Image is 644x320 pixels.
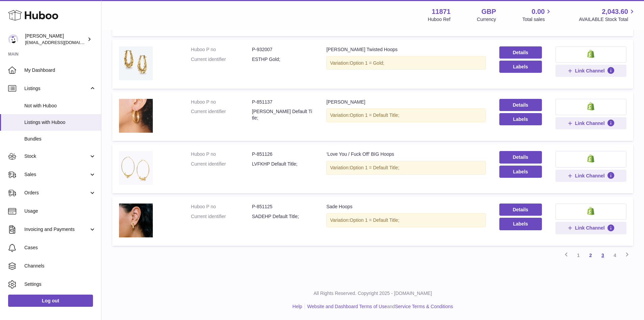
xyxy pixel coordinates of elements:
[25,33,86,46] div: [PERSON_NAME]
[499,166,542,178] button: Labels
[252,108,313,121] dd: [PERSON_NAME] Default Title;
[119,99,153,133] img: Arlo Hoops
[587,102,594,110] img: shopify-small.png
[499,46,542,59] a: Details
[602,7,628,16] span: 2,043.60
[575,120,605,126] span: Link Channel
[350,165,400,170] span: Option 1 = Default Title;
[252,46,313,53] dd: P-932007
[191,161,252,167] dt: Current identifier
[499,99,542,111] a: Details
[252,204,313,210] dd: P-851125
[252,151,313,157] dd: P-851126
[252,161,313,167] dd: LVFKHP Default Title;
[8,34,18,44] img: internalAdmin-11871@internal.huboo.com
[587,154,594,163] img: shopify-small.png
[555,65,626,77] button: Link Channel
[305,303,453,310] li: and
[432,7,451,16] strong: 11871
[252,213,313,220] dd: SADEHP Default Title;
[191,99,252,105] dt: Huboo P no
[119,204,153,237] img: Sade Hoops
[326,161,485,175] div: Variation:
[575,173,605,179] span: Link Channel
[609,249,621,261] a: 4
[191,213,252,220] dt: Current identifier
[579,7,636,23] a: 2,043.60 AVAILABLE Stock Total
[119,151,153,185] img: ‘Love You / Fuck Off’ BIG Hoops
[24,85,89,92] span: Listings
[522,7,552,23] a: 0.00 Total sales
[499,151,542,163] a: Details
[575,68,605,74] span: Link Channel
[24,153,89,159] span: Stock
[326,56,485,70] div: Variation:
[499,113,542,125] button: Labels
[499,61,542,73] button: Labels
[191,56,252,63] dt: Current identifier
[428,16,451,23] div: Huboo Ref
[579,16,636,23] span: AVAILABLE Stock Total
[191,108,252,121] dt: Current identifier
[597,249,609,261] a: 3
[522,16,552,23] span: Total sales
[555,170,626,182] button: Link Channel
[24,136,96,142] span: Bundles
[24,244,96,251] span: Cases
[307,304,387,309] a: Website and Dashboard Terms of Use
[326,151,485,157] div: ‘Love You / Fuck Off’ BIG Hoops
[326,213,485,227] div: Variation:
[252,56,313,63] dd: ESTHP Gold;
[191,151,252,157] dt: Huboo P no
[350,60,384,66] span: Option 1 = Gold;
[587,207,594,215] img: shopify-small.png
[24,190,89,196] span: Orders
[585,249,597,261] a: 2
[326,204,485,210] div: Sade Hoops
[350,217,400,223] span: Option 1 = Default Title;
[292,304,302,309] a: Help
[587,50,594,58] img: shopify-small.png
[555,222,626,234] button: Link Channel
[481,7,496,16] strong: GBP
[24,208,96,214] span: Usage
[24,171,89,178] span: Sales
[191,204,252,210] dt: Huboo P no
[572,249,585,261] a: 1
[499,218,542,230] button: Labels
[24,119,96,126] span: Listings with Huboo
[555,117,626,129] button: Link Channel
[532,7,545,16] span: 0.00
[477,16,496,23] div: Currency
[252,99,313,105] dd: P-851137
[24,281,96,287] span: Settings
[326,46,485,53] div: [PERSON_NAME] Twisted Hoops
[395,304,453,309] a: Service Terms & Conditions
[326,99,485,105] div: [PERSON_NAME]
[24,67,96,73] span: My Dashboard
[326,108,485,122] div: Variation:
[24,263,96,269] span: Channels
[350,112,400,118] span: Option 1 = Default Title;
[107,290,639,297] p: All Rights Reserved. Copyright 2025 - [DOMAIN_NAME]
[119,46,153,80] img: Estelle Twisted Hoops
[499,204,542,216] a: Details
[575,225,605,231] span: Link Channel
[24,103,96,109] span: Not with Huboo
[25,40,99,45] span: [EMAIL_ADDRESS][DOMAIN_NAME]
[24,226,89,233] span: Invoicing and Payments
[8,295,93,307] a: Log out
[191,46,252,53] dt: Huboo P no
